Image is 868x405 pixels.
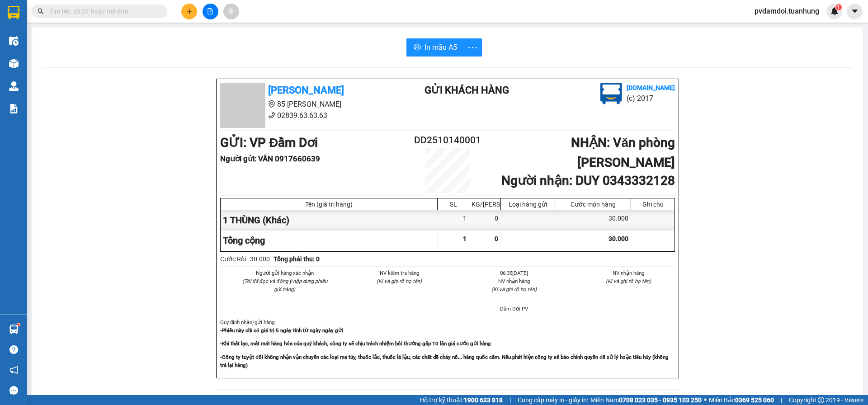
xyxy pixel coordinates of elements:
strong: -Khi thất lạc, mất mát hàng hóa của quý khách, công ty sẽ chịu trách nhiệm bồi thường gấp 10 lần ... [220,340,491,347]
span: 30.000 [609,235,628,242]
input: Tìm tên, số ĐT hoặc mã đơn [50,6,156,16]
span: printer [414,43,421,52]
img: warehouse-icon [9,81,19,91]
strong: -Công ty tuyệt đối không nhận vận chuyển các loại ma túy, thuốc lắc, thuốc lá lậu, các chất dễ ch... [220,354,669,368]
b: Người gửi : VÂN 0917660639 [220,154,320,163]
li: Đầm Dơi PV [467,305,561,313]
span: plus [186,8,193,14]
li: 02839.63.63.63 [220,110,388,121]
strong: 1900 633 818 [464,396,503,404]
li: 06:35[DATE] [467,269,561,277]
button: plus [181,4,197,19]
span: Miền Bắc [709,395,774,405]
span: Miền Nam [590,395,702,405]
i: (Kí và ghi rõ họ tên) [606,278,651,284]
span: message [9,386,18,395]
div: Loại hàng gửi [503,201,552,208]
b: [PERSON_NAME] [268,85,344,96]
img: warehouse-icon [9,36,19,46]
img: warehouse-icon [9,59,19,68]
span: copyright [818,397,824,403]
span: ⚪️ [704,398,707,402]
img: warehouse-icon [9,325,19,334]
li: NV nhận hàng [582,269,675,277]
span: search [38,8,44,14]
b: [DOMAIN_NAME] [627,84,675,91]
div: Cước Rồi : 30.000 [220,254,270,264]
span: aim [228,8,234,14]
sup: 1 [835,4,842,10]
span: Tổng cộng [223,235,265,246]
span: 1 [463,235,467,242]
span: 0 [495,235,498,242]
button: more [464,38,482,57]
sup: 1 [17,323,20,326]
li: (c) 2017 [627,93,675,104]
strong: 0369 525 060 [735,396,774,404]
button: caret-down [847,4,863,19]
li: Người gửi hàng xác nhận [238,269,331,277]
b: Người nhận : DUY 0343332128 [501,173,675,188]
span: file-add [207,8,213,14]
div: Quy định nhận/gửi hàng : [220,318,675,369]
div: 1 [438,210,469,231]
b: GỬI : VP Đầm Dơi [220,135,318,150]
b: Gửi khách hàng [425,85,509,96]
b: NHẬN : Văn phòng [PERSON_NAME] [571,135,675,170]
li: NV nhận hàng [467,277,561,285]
div: Cước món hàng [557,201,628,208]
div: SL [440,201,467,208]
span: | [509,395,511,405]
span: more [464,42,481,53]
span: Cung cấp máy in - giấy in: [518,395,588,405]
button: file-add [203,4,218,19]
i: (Kí và ghi rõ họ tên) [491,286,537,292]
strong: 0708 023 035 - 0935 103 250 [619,396,702,404]
span: caret-down [851,7,859,15]
i: (Kí và ghi rõ họ tên) [377,278,422,284]
li: 85 [PERSON_NAME] [220,99,388,110]
span: | [781,395,782,405]
img: logo-vxr [8,6,19,19]
i: (Tôi đã đọc và đồng ý nộp dung phiếu gửi hàng) [242,278,327,292]
div: 1 THÙNG (Khác) [221,210,438,231]
strong: -Phiếu này chỉ có giá trị 5 ngày tính từ ngày ngày gửi [220,327,343,334]
span: question-circle [9,345,18,354]
div: 30.000 [555,210,631,231]
span: 1 [837,4,840,10]
img: solution-icon [9,104,19,113]
div: KG/[PERSON_NAME] [472,201,498,208]
li: NV kiểm tra hàng [353,269,446,277]
div: Tên (giá trị hàng) [223,201,435,208]
span: environment [268,100,275,108]
button: printerIn mẫu A5 [406,38,464,57]
span: notification [9,366,18,374]
h2: DD2510140001 [410,133,486,148]
div: Ghi chú [633,201,672,208]
b: Tổng phải thu: 0 [274,255,320,263]
span: pvdamdoi.tuanhung [747,5,826,17]
span: Hỗ trợ kỹ thuật: [420,395,503,405]
img: logo.jpg [600,83,622,104]
div: 0 [469,210,501,231]
img: icon-new-feature [830,7,839,15]
span: In mẫu A5 [425,42,457,53]
button: aim [223,4,239,19]
span: phone [268,112,275,119]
